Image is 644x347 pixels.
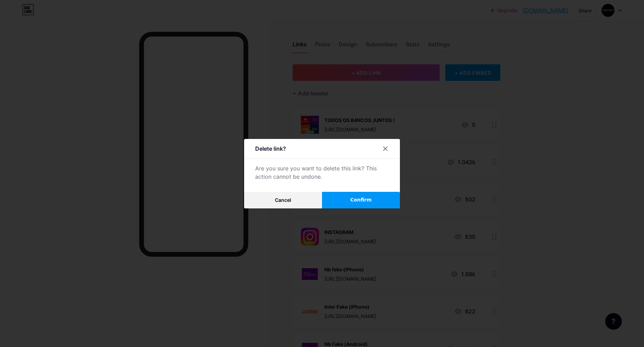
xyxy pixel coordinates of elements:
[350,196,372,204] span: Confirm
[255,144,286,153] div: Delete link?
[322,192,400,208] button: Confirm
[275,197,291,203] span: Cancel
[255,164,389,181] div: Are you sure you want to delete this link? This action cannot be undone.
[244,192,322,208] button: Cancel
